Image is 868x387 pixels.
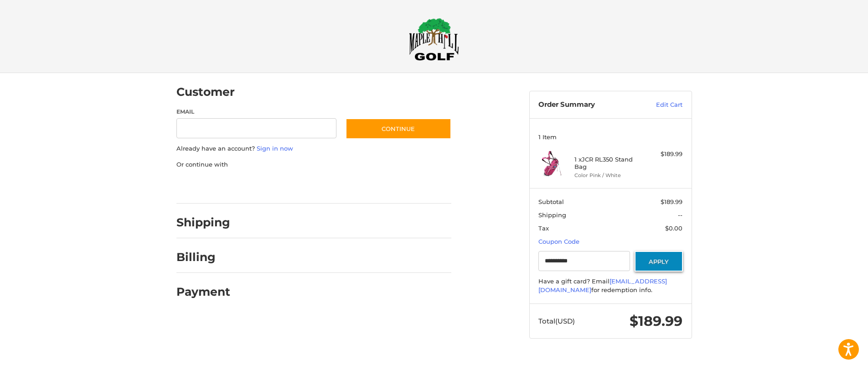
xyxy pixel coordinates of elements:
[630,313,682,329] span: $189.99
[176,285,230,299] h2: Payment
[665,225,682,232] span: $0.00
[538,211,566,219] span: Shipping
[538,225,549,232] span: Tax
[176,108,337,116] label: Email
[538,317,575,325] span: Total (USD)
[257,145,293,152] a: Sign in now
[176,215,230,230] h2: Shipping
[678,211,682,219] span: --
[635,251,683,272] button: Apply
[538,251,630,272] input: Gift Certificate or Coupon Code
[646,150,682,159] div: $189.99
[574,156,644,171] h4: 1 x JCR RL350 Stand Bag
[661,198,682,205] span: $189.99
[346,118,451,139] button: Continue
[574,172,644,179] li: Color Pink / White
[793,362,868,387] iframe: Google Customer Reviews
[176,250,230,264] h2: Billing
[176,144,451,153] p: Already have an account?
[173,178,242,194] iframe: PayPal-paypal
[176,160,451,169] p: Or continue with
[409,18,459,61] img: Maple Hill Golf
[328,178,396,194] iframe: PayPal-venmo
[538,198,564,205] span: Subtotal
[538,238,579,245] a: Coupon Code
[176,85,235,99] h2: Customer
[538,277,682,295] div: Have a gift card? Email for redemption info.
[538,100,636,110] h3: Order Summary
[636,100,682,110] a: Edit Cart
[251,178,319,194] iframe: PayPal-paylater
[538,133,682,141] h3: 1 Item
